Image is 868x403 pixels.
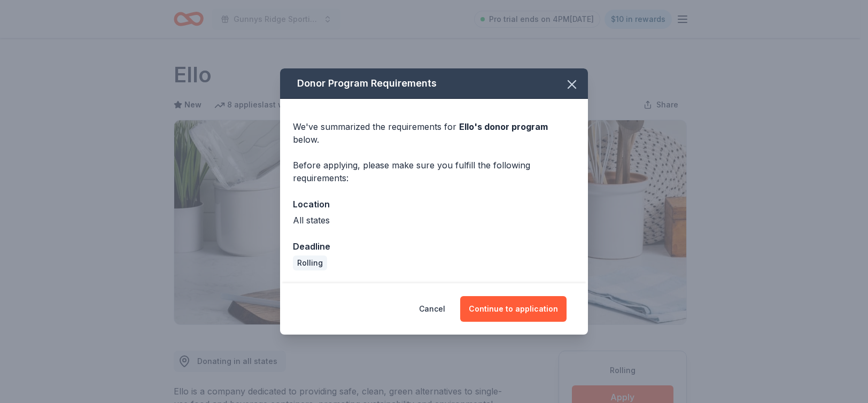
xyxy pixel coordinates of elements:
[293,159,575,184] div: Before applying, please make sure you fulfill the following requirements:
[293,120,575,146] div: We've summarized the requirements for below.
[459,121,548,132] span: Ello 's donor program
[460,296,567,322] button: Continue to application
[293,255,327,270] div: Rolling
[280,68,588,99] div: Donor Program Requirements
[293,214,575,227] div: All states
[293,239,575,253] div: Deadline
[293,197,575,211] div: Location
[419,296,445,322] button: Cancel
